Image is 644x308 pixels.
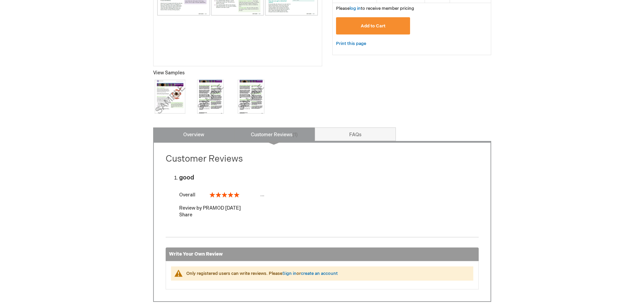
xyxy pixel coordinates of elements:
[169,251,223,257] strong: Write Your Own Review
[336,40,366,48] a: Print this page
[203,205,224,211] strong: PRAMOD
[194,80,228,114] img: Click to view
[153,70,322,76] p: View Samples
[179,192,195,198] span: Overall
[282,271,296,276] a: Sign in
[210,192,239,197] div: 100%
[179,212,192,218] span: Share
[350,6,361,11] a: log in
[301,271,338,276] a: create an account
[225,205,241,211] time: [DATE]
[234,127,315,141] a: Customer Reviews1
[179,205,202,211] span: Review by
[179,174,479,181] div: good
[179,191,479,198] div: ...
[292,132,298,138] span: 1
[153,80,187,114] img: Click to view
[234,80,268,114] img: Click to view
[153,127,234,141] a: Overview
[186,270,467,277] div: Only registered users can write reviews. Please or
[315,127,396,141] a: FAQs
[336,6,414,11] span: Please to receive member pricing
[336,17,410,34] button: Add to Cart
[166,154,243,164] strong: Customer Reviews
[361,23,385,29] span: Add to Cart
